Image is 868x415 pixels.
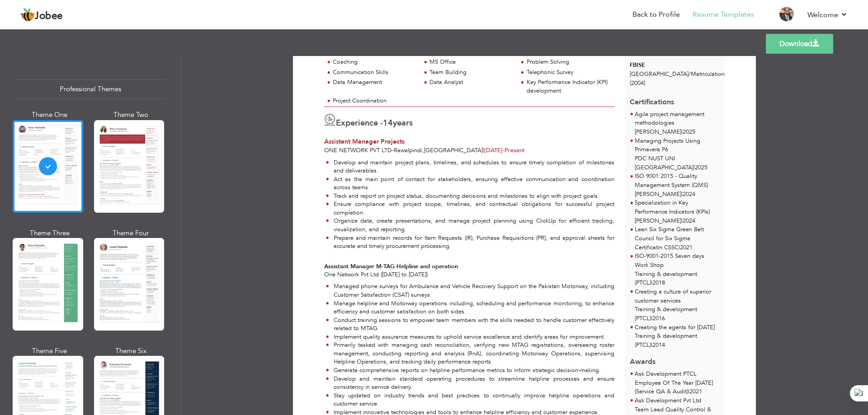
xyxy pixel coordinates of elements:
[429,58,512,66] div: MS Office
[326,392,614,408] li: Stay updated on industry trends and best practices to continually improve helpline operations and...
[394,146,422,154] span: Rawalpindi
[336,117,383,129] span: Experience -
[635,217,720,226] p: [PERSON_NAME] 2024
[429,68,512,77] div: Team Building
[635,190,720,199] p: [PERSON_NAME] 2024
[679,243,680,252] span: |
[14,110,85,120] div: Theme One
[333,68,415,77] div: Communication Skills
[326,366,614,375] li: Generate comprehensive reports on helpline performance metrics to inform strategic decision-making.
[324,262,458,270] strong: Assistant Manager M-TAG Helpline and operation
[14,79,166,99] div: Professional Themes
[632,9,680,20] a: Back to Profile
[484,146,505,154] span: [DATE]
[681,190,683,198] span: |
[635,370,697,378] span: Ask Development PTCL
[14,346,85,356] div: Theme Five
[651,341,652,349] span: |
[96,228,166,238] div: Theme Four
[635,252,704,269] span: ISO-9001-2015 Seven days Work Shop
[635,137,700,154] span: Managing Projects Using Primavera P6
[630,79,645,87] span: (2004)
[766,34,833,54] a: Download
[630,70,725,78] span: [GEOGRAPHIC_DATA] Matriculation
[422,146,424,154] span: ,
[326,316,614,333] li: Conduct training sessions to empower team members with the skills needed to handle customer effec...
[324,137,405,146] span: Assistant Manager Projects
[14,228,85,238] div: Theme Three
[635,323,715,331] span: Creating the agents for [DATE]
[326,159,614,175] li: Develop and maintain project plans, timelines, and schedules to ensure timely completion of miles...
[635,379,713,396] span: Employee Of The Year [DATE] (Service QA & Audit)
[635,225,704,233] span: Lean Six Sigma Green Belt
[635,288,711,305] span: Creating a culture of superior customer services
[681,128,683,136] span: |
[326,217,614,233] li: Organize data, create presentations, and manage project planning using ClickUp for efficient trac...
[681,217,683,225] span: |
[326,282,614,299] li: Managed phone surveys for Ambulance and Vehicle Recovery Support on the Pakistan Motorway, includ...
[635,396,701,405] span: Ask Development Pvt Ltd
[333,58,415,66] div: Coaching
[429,78,512,87] div: Data Analyst
[527,58,609,66] div: Problem Solving
[383,117,393,129] span: 14
[503,146,505,154] span: -
[630,350,656,367] span: Awards
[635,128,720,137] p: [PERSON_NAME] 2025
[324,146,392,154] span: One Network Pvt Ltd
[635,199,710,216] span: Specialization in Key Performance Indicators (KPIs)
[688,387,689,396] span: |
[326,234,614,251] li: Prepare and maintain records for Item Requests (IR), Purchase Requisitions (PR), and approval she...
[333,78,415,87] div: Data Management
[779,7,794,21] img: Profile Img
[651,279,652,287] span: |
[630,90,674,107] span: Certifications
[693,163,695,172] span: |
[333,97,415,105] div: Project Coordination
[635,270,720,288] p: Training & development (PTCL) 2018
[689,387,702,396] span: 2021
[392,146,394,154] span: -
[326,175,614,192] li: Act as the main point of contact for stakeholders, ensuring effective communication and coordinat...
[326,333,614,341] li: Implement quality assurance measures to uphold service excellence and identify areas for improvem...
[651,314,652,322] span: |
[689,70,691,78] span: /
[383,117,413,129] label: years
[635,154,720,173] p: PDC NUST UNI [GEOGRAPHIC_DATA] 2025
[424,146,483,154] span: [GEOGRAPHIC_DATA]
[527,68,609,77] div: Telephonic Survey
[35,11,63,21] span: Jobee
[326,375,614,392] li: Develop and maintain standard operating procedures to streamline helpline processes and ensure co...
[326,299,614,316] li: Manage helpline and Motorway operations including, scheduling and performance monitoring, to enha...
[693,9,754,20] a: Resume Templates
[20,8,63,22] a: Jobee
[326,200,614,217] li: Ensure compliance with project scope, timelines, and contractual obligations for successful proje...
[326,192,614,201] li: Track and report on project status, documenting decisions and milestones to align with project go...
[96,110,166,120] div: Theme Two
[630,61,720,70] div: FBISE
[807,9,848,20] a: Welcome
[527,78,609,95] div: Key Performance Indicator (KPI) development
[20,8,35,22] img: jobee.io
[635,332,720,350] p: Training & development (PTCL) 2014
[483,146,484,154] span: |
[484,146,525,154] span: Present
[635,305,720,323] p: Training & development (PTCL) 2016
[96,346,166,356] div: Theme Six
[635,172,708,189] span: ISO 9001:2015 - Quality Management System (QMS)
[635,110,704,127] span: Agile project management methodologies
[326,341,614,366] li: Primarily tasked with managing cash reconciliation, verifying new MTAG registrations, overseeing ...
[635,234,720,252] p: Council for Six Sigma Certificatin CSSC 2021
